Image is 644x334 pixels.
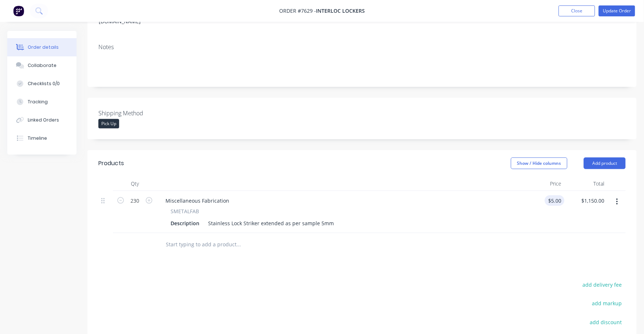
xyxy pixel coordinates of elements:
div: Notes [98,44,626,51]
div: Pick Up [98,119,119,128]
button: add delivery fee [579,280,626,290]
button: Timeline [7,129,77,147]
div: Stainless Lock Striker extended as per sample 5mm [205,218,337,228]
div: Linked Orders [28,117,59,123]
button: Checklists 0/0 [7,75,77,93]
div: Tracking [28,99,48,105]
span: SMETALFAB [171,207,199,215]
span: Order #7629 - [279,8,316,15]
div: Total [565,176,608,191]
span: Interloc Lockers [316,8,365,15]
button: Close [559,5,595,16]
div: Collaborate [28,62,56,69]
div: Miscellaneous Fabrication [160,195,235,206]
img: Factory [13,5,24,16]
div: Description [168,218,202,228]
button: add markup [588,299,626,309]
div: Timeline [28,135,47,142]
button: Collaborate [7,56,77,75]
label: Shipping Method [98,109,190,118]
button: Add product [584,158,626,169]
div: Products [98,159,124,168]
div: Checklists 0/0 [28,80,60,87]
button: add discount [586,317,626,327]
button: Show / Hide columns [511,158,567,169]
div: Qty [113,176,157,191]
button: Update Order [599,5,635,16]
div: Order details [28,44,59,51]
div: Price [521,176,565,191]
button: Tracking [7,93,77,111]
input: Start typing to add a product... [165,238,311,252]
button: Linked Orders [7,111,77,129]
button: Order details [7,38,77,56]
